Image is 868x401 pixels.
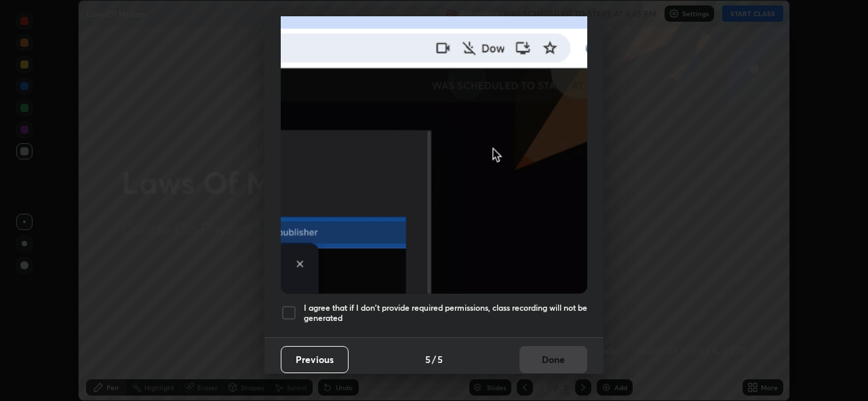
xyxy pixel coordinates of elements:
[304,303,587,324] h5: I agree that if I don't provide required permissions, class recording will not be generated
[425,352,431,366] h4: 5
[432,352,436,366] h4: /
[281,346,349,373] button: Previous
[437,352,443,366] h4: 5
